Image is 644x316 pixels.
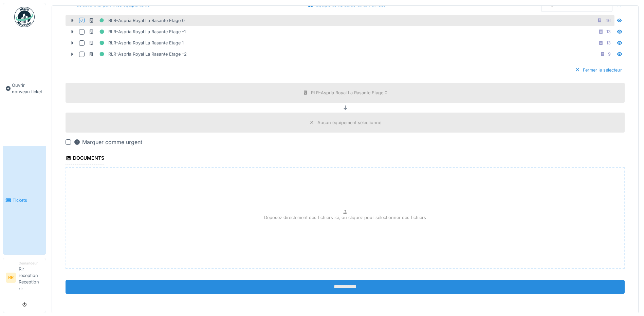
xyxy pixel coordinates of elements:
div: 9 [608,51,611,57]
div: Demandeur [19,261,43,266]
div: RLR-Aspria Royal La Rasante Etage -2 [89,50,187,58]
div: 46 [605,17,611,24]
li: Rlr reception Reception rlr [19,261,43,295]
div: Fermer le sélecteur [572,65,625,75]
div: RLR-Aspria Royal La Rasante Etage 1 [89,39,184,47]
img: Badge_color-CXgf-gQk.svg [14,7,35,27]
a: Ouvrir nouveau ticket [3,31,46,146]
a: RR DemandeurRlr reception Reception rlr [6,261,43,296]
div: 13 [606,40,611,46]
div: RLR-Aspria Royal La Rasante Etage 0 [311,90,387,96]
span: Ouvrir nouveau ticket [12,82,43,95]
li: RR [6,273,16,283]
div: Marquer comme urgent [74,138,142,146]
div: Documents [66,153,104,164]
a: Tickets [3,146,46,254]
div: Aucun équipement sélectionné [317,119,381,126]
div: 13 [606,28,611,35]
div: RLR-Aspria Royal La Rasante Etage 0 [89,16,185,25]
p: Déposez directement des fichiers ici, ou cliquez pour sélectionner des fichiers [264,214,426,221]
span: Tickets [13,197,43,203]
div: RLR-Aspria Royal La Rasante Etage -1 [89,27,186,36]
